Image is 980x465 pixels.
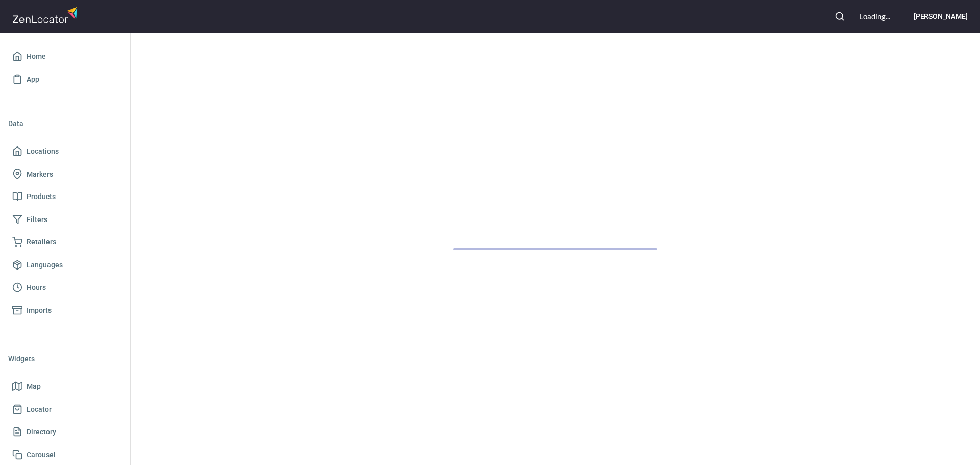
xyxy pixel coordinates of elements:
span: Retailers [27,236,56,249]
h6: [PERSON_NAME] [914,11,968,22]
a: Locator [8,398,122,421]
span: Map [27,380,41,393]
span: Languages [27,259,63,272]
a: Markers [8,163,122,186]
span: App [27,73,39,86]
span: Locator [27,403,52,416]
a: App [8,68,122,91]
button: Search [828,5,851,28]
span: Products [27,190,56,203]
li: Widgets [8,347,122,371]
a: Filters [8,208,122,231]
button: [PERSON_NAME] [898,5,968,28]
span: Carousel [27,449,56,461]
a: Languages [8,254,122,277]
span: Directory [27,426,56,438]
div: Loading... [859,11,890,22]
span: Home [27,50,46,63]
a: Hours [8,276,122,299]
span: Hours [27,281,46,294]
li: Data [8,111,122,136]
span: Filters [27,213,47,226]
a: Directory [8,421,122,444]
span: Locations [27,145,59,158]
span: Imports [27,304,52,317]
a: Imports [8,299,122,322]
a: Home [8,45,122,68]
a: Map [8,375,122,398]
span: Markers [27,168,53,181]
a: Products [8,185,122,208]
a: Retailers [8,231,122,254]
img: zenlocator [12,4,81,26]
a: Locations [8,140,122,163]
